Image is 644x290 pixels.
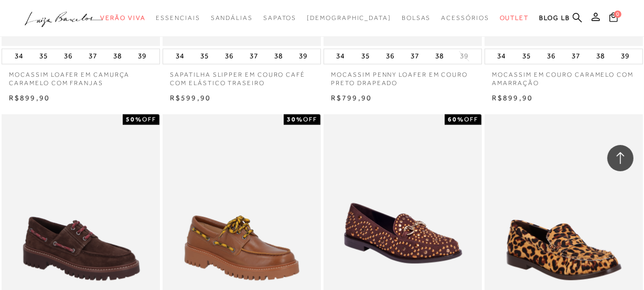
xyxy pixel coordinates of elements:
[36,49,51,64] button: 35
[324,64,482,88] a: MOCASSIM PENNY LOAFER EM COURO PRETO DRAPEADO
[100,14,145,22] span: Verão Viva
[163,64,321,88] a: SAPATILHA SLIPPER EM COURO CAFÉ COM ELÁSTICO TRASEIRO
[211,8,253,28] a: categoryNavScreenReaderText
[222,49,237,64] button: 36
[544,49,559,64] button: 36
[85,49,100,64] button: 37
[464,116,478,123] span: OFF
[334,49,348,64] button: 34
[110,49,125,64] button: 38
[331,94,372,102] span: R$799,90
[156,8,200,28] a: categoryNavScreenReaderText
[485,64,643,88] a: MOCASSIM EM COURO CARAMELO COM AMARRAÇÃO
[156,14,200,22] span: Essenciais
[263,8,296,28] a: categoryNavScreenReaderText
[500,8,529,28] a: categoryNavScreenReaderText
[142,116,156,123] span: OFF
[568,49,583,64] button: 37
[442,14,489,22] span: Acessórios
[492,94,533,102] span: R$899,90
[9,94,50,102] span: R$899,90
[519,49,534,64] button: 35
[618,49,632,64] button: 39
[296,49,310,64] button: 39
[539,8,570,28] a: BLOG LB
[358,49,373,64] button: 35
[614,11,621,18] span: 0
[307,14,391,22] span: [DEMOGRAPHIC_DATA]
[539,14,570,22] span: BLOG LB
[170,94,211,102] span: R$599,90
[442,8,489,28] a: categoryNavScreenReaderText
[100,8,145,28] a: categoryNavScreenReaderText
[2,64,160,88] a: MOCASSIM LOAFER EM CAMURÇA CARAMELO COM FRANJAS
[307,8,391,28] a: noSubCategoriesText
[593,49,608,64] button: 38
[197,49,212,64] button: 35
[126,116,142,123] strong: 50%
[173,49,187,64] button: 34
[12,49,26,64] button: 34
[432,49,447,64] button: 38
[457,51,471,61] button: 39
[211,14,253,22] span: Sandálias
[263,14,296,22] span: Sapatos
[271,49,286,64] button: 38
[135,49,149,64] button: 39
[402,14,431,22] span: Bolsas
[61,49,76,64] button: 36
[407,49,422,64] button: 37
[303,116,317,123] span: OFF
[495,49,509,64] button: 34
[606,12,621,26] button: 0
[500,14,529,22] span: Outlet
[448,116,464,123] strong: 60%
[383,49,398,64] button: 36
[246,49,261,64] button: 37
[287,116,303,123] strong: 30%
[402,8,431,28] a: categoryNavScreenReaderText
